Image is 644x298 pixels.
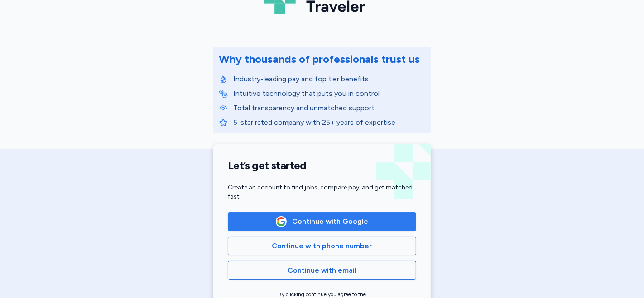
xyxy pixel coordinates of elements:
[233,103,425,114] p: Total transparency and unmatched support
[228,183,416,201] div: Create an account to find jobs, compare pay, and get matched fast
[228,261,416,280] button: Continue with email
[288,265,356,276] span: Continue with email
[219,52,420,66] div: Why thousands of professionals trust us
[233,117,425,128] p: 5-star rated company with 25+ years of expertise
[292,216,368,227] span: Continue with Google
[228,212,416,231] button: Google LogoContinue with Google
[228,159,416,172] h1: Let’s get started
[228,237,416,255] button: Continue with phone number
[233,74,425,85] p: Industry-leading pay and top tier benefits
[233,88,425,99] p: Intuitive technology that puts you in control
[272,241,372,251] span: Continue with phone number
[276,217,286,227] img: Google Logo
